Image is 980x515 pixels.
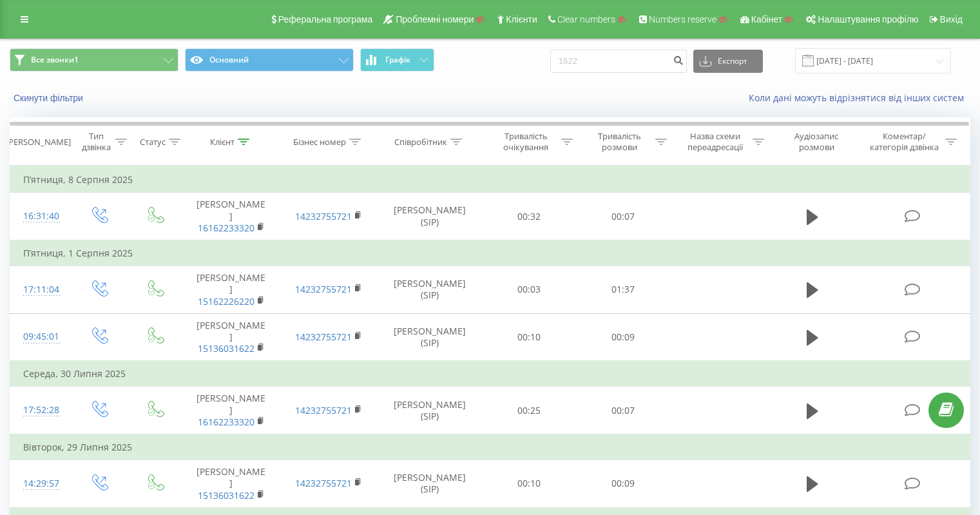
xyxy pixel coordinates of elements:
[378,266,483,314] td: [PERSON_NAME] (SIP)
[818,14,918,24] span: Налаштування профілю
[210,137,235,148] div: Клієнт
[10,361,970,387] td: Середа, 30 Липня 2025
[81,131,111,153] div: Тип дзвінка
[940,14,963,24] span: Вихід
[23,471,57,496] div: 14:29:57
[10,240,970,266] td: П’ятниця, 1 Серпня 2025
[557,14,615,24] span: Clear numbers
[576,193,669,240] td: 00:07
[396,14,474,24] span: Проблемні номери
[483,460,576,508] td: 00:10
[506,14,537,24] span: Клієнти
[394,137,447,148] div: Співробітник
[198,342,255,355] a: 15136031622
[483,313,576,361] td: 00:10
[6,137,71,148] div: [PERSON_NAME]
[693,50,763,73] button: Експорт
[576,266,669,314] td: 01:37
[550,50,687,73] input: Пошук за номером
[779,131,854,153] div: Аудіозапис розмови
[295,210,352,222] a: 14232755721
[10,92,90,104] button: Скинути фільтри
[576,387,669,434] td: 00:07
[483,266,576,314] td: 00:03
[140,137,166,148] div: Статус
[182,460,280,508] td: [PERSON_NAME]
[494,131,559,153] div: Тривалість очікування
[576,460,669,508] td: 00:09
[198,222,255,234] a: 16162233320
[278,14,373,24] span: Реферальна програма
[751,14,783,24] span: Кабінет
[576,313,669,361] td: 00:09
[182,313,280,361] td: [PERSON_NAME]
[378,313,483,361] td: [PERSON_NAME] (SIP)
[385,55,410,64] span: Графік
[295,331,352,343] a: 14232755721
[295,404,352,416] a: 14232755721
[588,131,652,153] div: Тривалість розмови
[682,131,749,153] div: Назва схеми переадресації
[23,398,57,423] div: 17:52:28
[378,460,483,508] td: [PERSON_NAME] (SIP)
[198,489,255,501] a: 15136031622
[295,283,352,295] a: 14232755721
[198,416,255,428] a: 16162233320
[23,277,57,302] div: 17:11:04
[182,193,280,240] td: [PERSON_NAME]
[483,193,576,240] td: 00:32
[198,295,255,307] a: 15162226220
[182,266,280,314] td: [PERSON_NAME]
[378,387,483,434] td: [PERSON_NAME] (SIP)
[749,92,970,104] a: Коли дані можуть відрізнятися вiд інших систем
[483,387,576,434] td: 00:25
[360,48,434,72] button: Графік
[23,324,57,349] div: 09:45:01
[23,204,57,229] div: 16:31:40
[10,434,970,460] td: Вівторок, 29 Липня 2025
[378,193,483,240] td: [PERSON_NAME] (SIP)
[867,131,942,153] div: Коментар/категорія дзвінка
[182,387,280,434] td: [PERSON_NAME]
[10,167,970,193] td: П’ятниця, 8 Серпня 2025
[293,137,346,148] div: Бізнес номер
[295,477,352,489] a: 14232755721
[31,55,79,65] span: Все звонки1
[185,48,354,72] button: Основний
[10,48,178,72] button: Все звонки1
[649,14,716,24] span: Numbers reserve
